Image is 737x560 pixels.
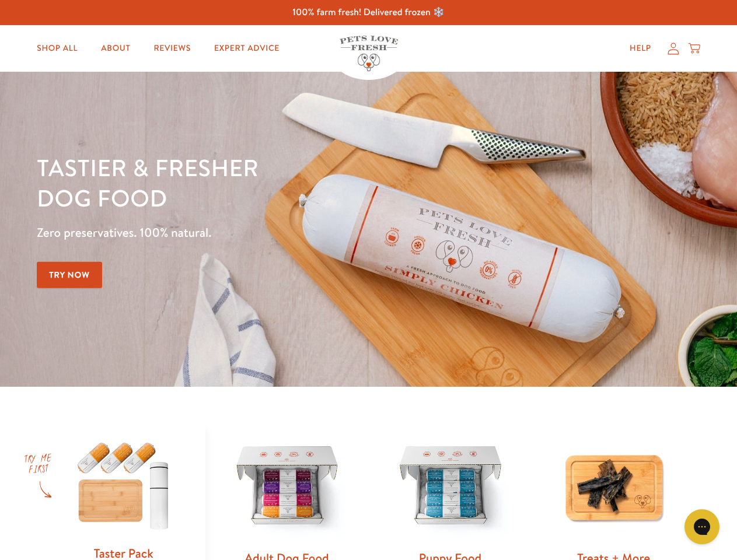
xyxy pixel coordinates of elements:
[37,222,479,243] p: Zero preservatives. 100% natural.
[679,505,725,548] iframe: Gorgias live chat messenger
[144,37,200,60] a: Reviews
[205,37,289,60] a: Expert Advice
[27,37,87,60] a: Shop All
[92,37,139,60] a: About
[620,37,661,60] a: Help
[340,36,398,71] img: Pets Love Fresh
[37,262,102,288] a: Try Now
[37,152,479,213] h1: Tastier & fresher dog food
